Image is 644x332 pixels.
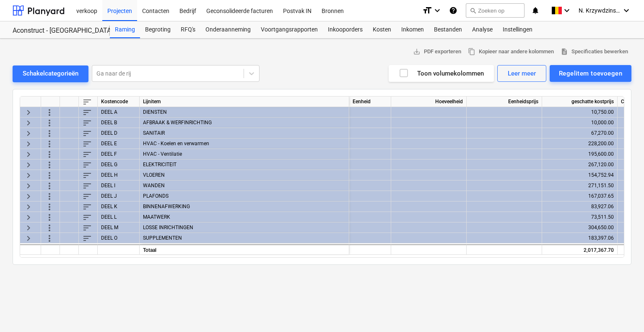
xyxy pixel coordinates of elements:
[98,201,140,212] div: DEEL K
[23,212,34,222] span: keyboard_arrow_right
[98,159,140,170] div: DEEL G
[82,139,92,149] span: sort
[140,107,349,118] div: DIENSTEN
[82,180,92,191] span: sort
[82,118,92,128] span: sort
[545,180,614,191] div: 271,151.50
[140,212,349,222] div: MAATWERK
[545,170,614,180] div: 154,752.94
[545,245,614,256] div: 2,017,367.70
[110,21,140,38] div: Raming
[545,233,614,243] div: 183,397.06
[98,233,140,243] div: DEEL O
[140,159,349,170] div: ELEKTRICITEIT
[545,107,614,118] div: 10,750.00
[82,97,92,107] span: sort
[44,180,55,191] span: more_vert
[140,191,349,201] div: PLAFONDS
[140,128,349,139] div: SANITAIR
[200,21,256,38] a: Onderaanneming
[545,118,614,128] div: 10,000.00
[140,180,349,191] div: WANDEN
[23,68,78,79] div: Schakelcategorieën
[98,97,140,107] div: Kostencode
[561,47,628,57] span: Specificaties bewerken
[23,180,34,191] span: keyboard_arrow_right
[256,21,323,38] a: Voortgangsrapporten
[23,118,34,128] span: keyboard_arrow_right
[82,201,92,212] span: sort
[467,21,498,38] a: Analyse
[13,26,100,35] div: Aconstruct - [GEOGRAPHIC_DATA]
[396,21,429,38] div: Inkomen
[466,3,525,18] button: Zoeken op
[23,128,34,138] span: keyboard_arrow_right
[323,21,368,38] div: Inkooporders
[44,159,55,170] span: more_vert
[140,21,176,38] a: Begroting
[140,201,349,212] div: BINNENAFWERKING
[422,5,432,16] i: format_size
[140,244,349,255] div: Totaal
[44,201,55,212] span: more_vert
[44,170,55,180] span: more_vert
[561,48,568,55] span: description
[429,21,467,38] a: Bestanden
[470,7,476,14] span: search
[23,149,34,159] span: keyboard_arrow_right
[82,212,92,222] span: sort
[98,170,140,180] div: DEEL H
[140,118,349,128] div: AFBRAAK & WERFINRICHTING
[44,233,55,243] span: more_vert
[140,97,349,107] div: Lijnitem
[545,139,614,149] div: 228,200.00
[562,5,572,16] i: keyboard_arrow_down
[467,97,542,107] div: Eenheidsprijs
[545,212,614,222] div: 73,511.50
[389,65,494,82] button: Toon volumekolommen
[432,5,442,16] i: keyboard_arrow_down
[44,222,55,233] span: more_vert
[508,68,536,79] div: Leer meer
[44,191,55,201] span: more_vert
[465,45,557,58] button: Kopieer naar andere kolommen
[413,48,421,55] span: save_alt
[349,97,391,107] div: Eenheid
[498,21,538,38] a: Instellingen
[545,191,614,201] div: 167,037.65
[140,139,349,149] div: HVAC - Koelen en verwarmen
[98,149,140,159] div: DEEL F
[23,191,34,201] span: keyboard_arrow_right
[140,170,349,180] div: VLOEREN
[545,128,614,139] div: 67,270.00
[98,212,140,222] div: DEEL L
[98,222,140,233] div: DEEL M
[82,191,92,201] span: sort
[176,21,200,38] div: RFQ's
[82,149,92,159] span: sort
[602,292,644,332] div: Chatwidget
[413,47,461,57] span: PDF exporteren
[98,118,140,128] div: DEEL B
[468,47,554,57] span: Kopieer naar andere kolommen
[542,97,618,107] div: geschatte kostprijs
[82,170,92,180] span: sort
[98,139,140,149] div: DEEL E
[579,7,621,14] span: N. Krzywdzinska
[545,159,614,170] div: 267,120.00
[82,107,92,117] span: sort
[140,233,349,243] div: SUPPLEMENTEN
[545,149,614,159] div: 195,600.00
[368,21,396,38] a: Kosten
[545,201,614,212] div: 83,927.06
[545,222,614,233] div: 304,650.00
[23,201,34,212] span: keyboard_arrow_right
[449,5,457,16] i: Kennis basis
[23,107,34,117] span: keyboard_arrow_right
